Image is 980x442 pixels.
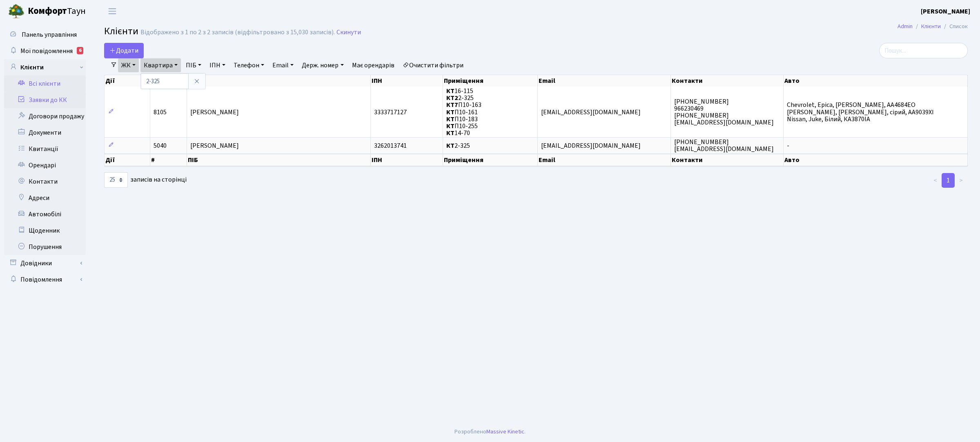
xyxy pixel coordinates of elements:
[154,108,167,117] span: 8105
[674,138,774,153] span: [PHONE_NUMBER] [EMAIL_ADDRESS][DOMAIN_NAME]
[921,7,970,16] b: [PERSON_NAME]
[4,271,86,288] a: Повідомлення
[109,46,138,55] span: Додати
[4,157,86,173] a: Орендарі
[4,173,86,190] a: Контакти
[187,75,371,87] th: ПІБ
[446,87,481,138] span: 16-115 2-325 П10-163 П10-161 П10-183 П10-255 14-70
[154,141,167,150] span: 5040
[446,108,454,117] b: КТ
[446,129,454,138] b: КТ
[4,27,86,43] a: Панель управління
[486,427,524,436] a: Massive Kinetic
[879,43,968,58] input: Пошук...
[102,4,122,18] button: Переключити навігацію
[4,92,86,108] a: Заявки до КК
[541,108,641,117] span: [EMAIL_ADDRESS][DOMAIN_NAME]
[446,115,454,124] b: КТ
[942,173,955,188] a: 1
[941,22,968,31] li: Список
[885,18,980,35] nav: breadcrumb
[206,58,229,72] a: ІПН
[399,58,467,72] a: Очистити фільтри
[443,154,538,166] th: Приміщення
[374,108,407,117] span: 3333717127
[269,58,297,72] a: Email
[104,43,144,58] a: Додати
[446,101,458,110] b: КТ7
[4,255,86,271] a: Довідники
[8,3,24,20] img: logo.png
[4,239,86,255] a: Порушення
[784,154,968,166] th: Авто
[538,154,671,166] th: Email
[538,75,671,87] th: Email
[22,30,77,39] span: Панель управління
[140,58,181,72] a: Квартира
[446,122,454,131] b: КТ
[190,108,239,117] span: [PERSON_NAME]
[150,154,187,166] th: #
[671,154,784,166] th: Контакти
[371,154,443,166] th: ІПН
[921,7,970,16] a: [PERSON_NAME]
[336,29,361,36] a: Скинути
[187,154,371,166] th: ПІБ
[349,58,398,72] a: Має орендарів
[104,24,138,38] span: Клієнти
[921,22,941,31] a: Клієнти
[4,124,86,141] a: Документи
[140,29,335,36] div: Відображено з 1 по 2 з 2 записів (відфільтровано з 15,030 записів).
[898,22,913,31] a: Admin
[190,141,239,150] span: [PERSON_NAME]
[230,58,267,72] a: Телефон
[446,93,458,102] b: КТ2
[446,87,454,96] b: КТ
[104,172,187,188] label: записів на сторінці
[784,75,968,87] th: Авто
[4,222,86,239] a: Щоденник
[454,427,526,436] div: Розроблено .
[118,58,139,72] a: ЖК
[104,172,128,188] select: записів на сторінці
[28,4,86,18] span: Таун
[77,47,83,54] div: 6
[105,154,150,166] th: Дії
[20,47,73,56] span: Мої повідомлення
[298,58,347,72] a: Держ. номер
[4,190,86,206] a: Адреси
[674,97,774,127] span: [PHONE_NUMBER] 966230469 [PHONE_NUMBER] [EMAIL_ADDRESS][DOMAIN_NAME]
[183,58,205,72] a: ПІБ
[541,141,641,150] span: [EMAIL_ADDRESS][DOMAIN_NAME]
[4,141,86,157] a: Квитанції
[28,4,67,18] b: Комфорт
[4,108,86,124] a: Договори продажу
[105,75,150,87] th: Дії
[446,141,454,150] b: КТ
[4,76,86,92] a: Всі клієнти
[374,141,407,150] span: 3262013741
[4,43,86,59] a: Мої повідомлення6
[4,59,86,76] a: Клієнти
[787,141,789,150] span: -
[671,75,784,87] th: Контакти
[446,141,470,150] span: 2-325
[4,206,86,222] a: Автомобілі
[371,75,443,87] th: ІПН
[443,75,538,87] th: Приміщення
[787,101,934,124] span: Chevrolet, Epica, [PERSON_NAME], АА4684ЕО [PERSON_NAME], [PERSON_NAME], сірий, АА9039ХІ Nissan, J...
